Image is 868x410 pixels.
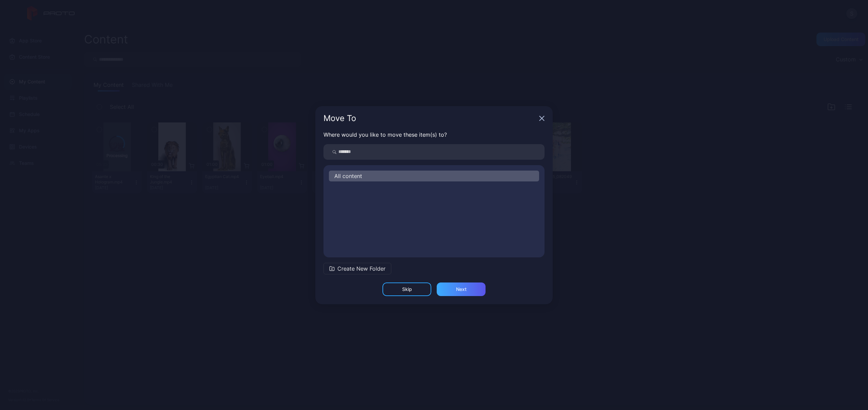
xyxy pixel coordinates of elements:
div: Skip [402,287,412,292]
p: Where would you like to move these item(s) to? [323,131,545,139]
span: All content [334,172,362,180]
div: Move To [323,114,536,122]
button: Skip [382,282,431,296]
div: Next [456,287,467,292]
button: Next [437,282,486,296]
span: Create New Folder [337,265,386,273]
button: Create New Folder [323,263,391,274]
